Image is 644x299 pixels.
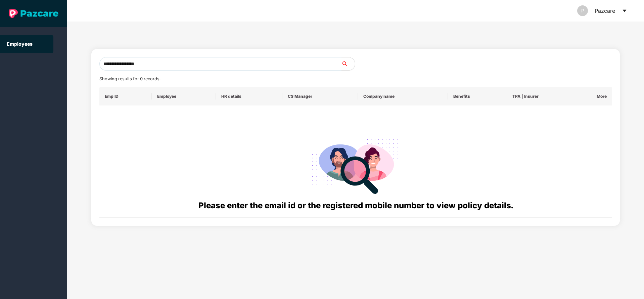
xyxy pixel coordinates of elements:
th: CS Manager [282,87,358,105]
th: Company name [358,87,448,105]
span: caret-down [622,8,627,13]
span: search [341,61,355,67]
a: Employees [7,41,33,47]
th: Employee [152,87,216,105]
th: Benefits [448,87,507,105]
th: More [586,87,612,105]
span: P [581,5,584,16]
img: svg+xml;base64,PHN2ZyB4bWxucz0iaHR0cDovL3d3dy53My5vcmcvMjAwMC9zdmciIHdpZHRoPSIyODgiIGhlaWdodD0iMj... [307,131,404,199]
th: TPA | Insurer [507,87,586,105]
span: Showing results for 0 records. [99,76,160,81]
th: Emp ID [99,87,152,105]
span: Please enter the email id or the registered mobile number to view policy details. [198,201,513,210]
button: search [341,57,355,71]
th: HR details [216,87,282,105]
